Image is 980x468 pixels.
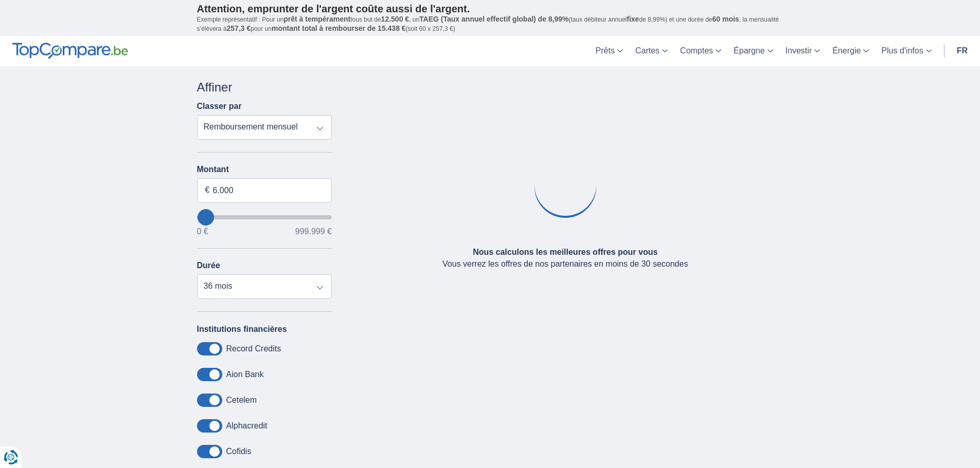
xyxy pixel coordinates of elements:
[826,36,875,66] a: Énergie
[197,261,220,270] label: Durée
[226,421,268,430] label: Alphacredit
[875,36,937,66] a: Plus d'infos
[442,247,688,270] div: Vous verrez les offres de nos partenaires en moins de 30 secondes
[197,228,208,236] span: 0 €
[197,165,332,174] label: Montant
[197,325,287,334] label: Institutions financières
[712,15,739,23] span: 60 mois
[283,15,350,23] span: prêt à tempérament
[590,36,629,66] a: Prêts
[226,370,264,379] label: Aion Bank
[627,15,639,23] span: fixe
[226,447,252,456] label: Cofidis
[629,36,674,66] a: Cartes
[197,102,242,111] label: Classer par
[197,215,332,219] input: wantToBorrow
[381,15,409,23] span: 12.500 €
[197,79,332,96] div: Affiner
[473,248,657,256] b: Nous calculons les meilleures offres pour vous
[12,43,128,59] img: TopCompare
[205,184,210,196] span: €
[272,24,406,32] span: montant total à rembourser de 15.438 €
[951,36,974,66] a: fr
[727,36,779,66] a: Épargne
[226,396,257,405] label: Cetelem
[674,36,727,66] a: Comptes
[419,15,568,23] span: TAEG (Taux annuel effectif global) de 8,99%
[227,24,251,32] span: 257,3 €
[295,228,332,236] span: 999.999 €
[197,15,783,33] p: Exemple représentatif : Pour un tous but de , un (taux débiteur annuel de 8,99%) et une durée de ...
[779,36,827,66] a: Investir
[197,3,783,15] p: Attention, emprunter de l'argent coûte aussi de l'argent.
[226,344,281,353] label: Record Credits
